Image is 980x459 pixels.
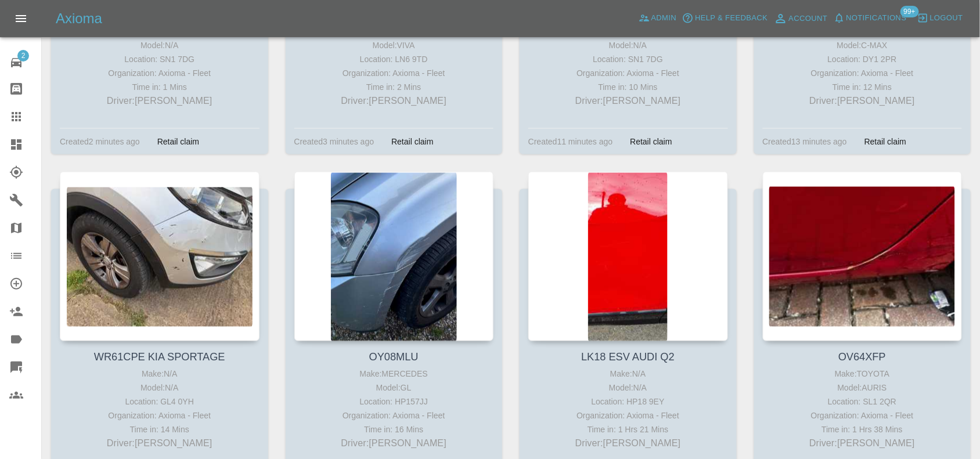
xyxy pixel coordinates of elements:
[56,9,102,28] h5: Axioma
[531,66,725,80] div: Organization: Axioma - Fleet
[531,367,725,381] div: Make: N/A
[294,135,374,149] div: Created 3 minutes ago
[831,9,910,27] button: Notifications
[63,423,257,437] div: Time in: 14 Mins
[766,381,960,395] div: Model: AURIS
[63,409,257,423] div: Organization: Axioma - Fleet
[297,52,491,66] div: Location: LN6 9TD
[297,38,491,52] div: Model: VIVA
[531,395,725,409] div: Location: HP18 9EY
[17,50,29,62] span: 2
[531,80,725,94] div: Time in: 10 Mins
[763,135,848,149] div: Created 13 minutes ago
[63,395,257,409] div: Location: GL4 0YH
[94,352,225,363] a: WR61CPE KIA SPORTAGE
[297,423,491,437] div: Time in: 16 Mins
[149,135,208,149] div: Retail claim
[63,437,257,451] p: Driver: [PERSON_NAME]
[297,66,491,80] div: Organization: Axioma - Fleet
[622,135,681,149] div: Retail claim
[528,135,613,149] div: Created 11 minutes ago
[63,80,257,94] div: Time in: 1 Mins
[63,94,257,108] p: Driver: [PERSON_NAME]
[531,381,725,395] div: Model: N/A
[766,437,960,451] p: Driver: [PERSON_NAME]
[63,52,257,66] div: Location: SN1 7DG
[914,9,966,27] button: Logout
[531,94,725,108] p: Driver: [PERSON_NAME]
[531,409,725,423] div: Organization: Axioma - Fleet
[531,38,725,52] div: Model: N/A
[789,12,828,26] span: Account
[766,409,960,423] div: Organization: Axioma - Fleet
[297,381,491,395] div: Model: GL
[383,135,442,149] div: Retail claim
[771,9,831,28] a: Account
[766,66,960,80] div: Organization: Axioma - Fleet
[63,66,257,80] div: Organization: Axioma - Fleet
[766,395,960,409] div: Location: SL1 2QR
[531,423,725,437] div: Time in: 1 Hrs 21 Mins
[766,423,960,437] div: Time in: 1 Hrs 38 Mins
[297,80,491,94] div: Time in: 2 Mins
[297,94,491,108] p: Driver: [PERSON_NAME]
[766,52,960,66] div: Location: DY1 2PR
[930,12,963,25] span: Logout
[63,381,257,395] div: Model: N/A
[766,94,960,108] p: Driver: [PERSON_NAME]
[838,352,886,363] a: OV64XFP
[766,80,960,94] div: Time in: 12 Mins
[900,6,919,17] span: 99+
[60,135,140,149] div: Created 2 minutes ago
[581,352,675,363] a: LK18 ESV AUDI Q2
[63,38,257,52] div: Model: N/A
[679,9,770,27] button: Help & Feedback
[766,367,960,381] div: Make: TOYOTA
[846,12,907,25] span: Notifications
[531,52,725,66] div: Location: SN1 7DG
[695,12,768,25] span: Help & Feedback
[63,367,257,381] div: Make: N/A
[297,395,491,409] div: Location: HP157JJ
[297,409,491,423] div: Organization: Axioma - Fleet
[856,135,915,149] div: Retail claim
[766,38,960,52] div: Model: C-MAX
[369,352,419,363] a: OY08MLU
[636,9,680,27] a: Admin
[297,367,491,381] div: Make: MERCEDES
[297,437,491,451] p: Driver: [PERSON_NAME]
[7,5,35,32] button: Open drawer
[651,12,677,25] span: Admin
[531,437,725,451] p: Driver: [PERSON_NAME]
